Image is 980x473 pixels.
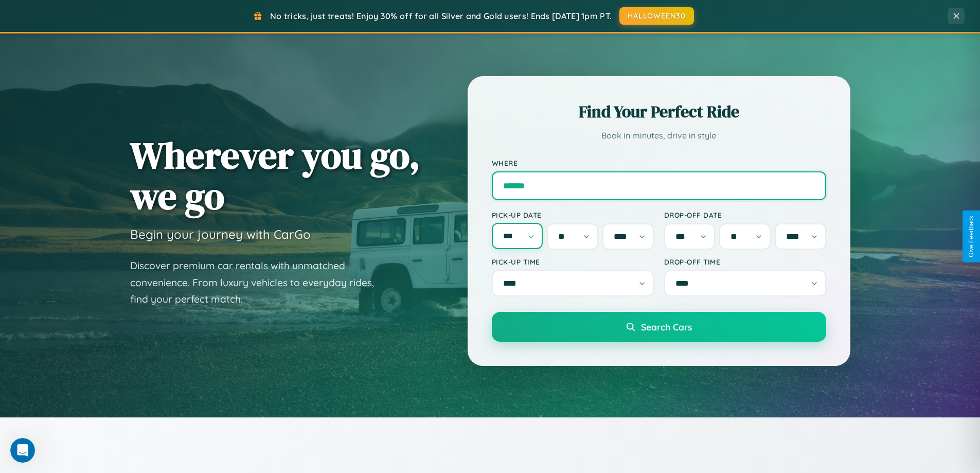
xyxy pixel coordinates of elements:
[492,128,826,143] p: Book in minutes, drive in style
[130,135,420,216] h1: Wherever you go, we go
[492,100,826,123] h2: Find Your Perfect Ride
[968,216,975,257] div: Give Feedback
[664,257,826,266] label: Drop-off Time
[130,257,387,308] p: Discover premium car rentals with unmatched convenience. From luxury vehicles to everyday rides, ...
[492,312,826,342] button: Search Cars
[492,211,654,219] label: Pick-up Date
[492,159,826,167] label: Where
[130,226,311,242] h3: Begin your journey with CarGo
[619,7,694,25] button: HALLOWEEN30
[492,257,654,266] label: Pick-up Time
[10,438,35,463] iframe: Intercom live chat
[270,11,612,21] span: No tricks, just treats! Enjoy 30% off for all Silver and Gold users! Ends [DATE] 1pm PT.
[641,321,692,332] span: Search Cars
[664,211,826,219] label: Drop-off Date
